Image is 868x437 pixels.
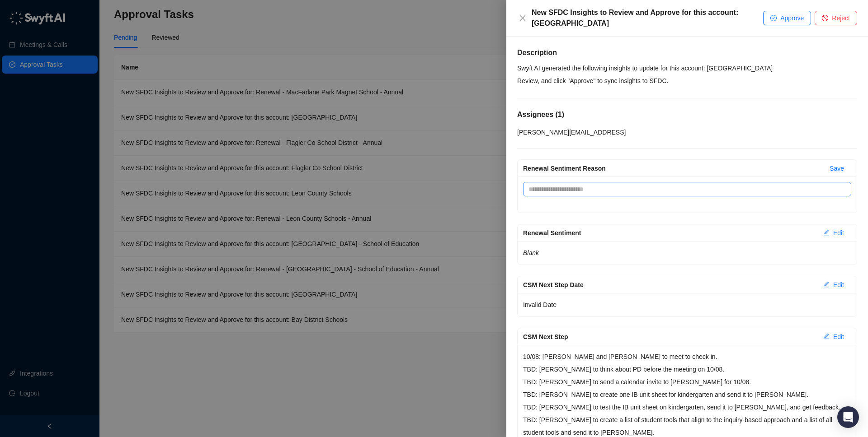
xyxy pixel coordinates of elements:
span: edit [823,333,830,339]
textarea: Renewal Sentiment Reason [523,182,851,196]
span: edit [823,281,830,288]
p: Review, and click "Approve" to sync insights to SFDC. [517,74,857,87]
div: New SFDC Insights to Review and Approve for this account: [GEOGRAPHIC_DATA] [532,7,763,29]
button: Edit [816,226,851,240]
span: Edit [833,280,844,290]
button: Edit [816,278,851,292]
button: Close [517,13,528,23]
span: Edit [833,332,844,342]
div: Open Intercom Messenger [837,406,859,428]
p: Swyft AI generated the following insights to update for this account: [GEOGRAPHIC_DATA] [517,62,857,74]
span: Reject [832,13,850,23]
span: Edit [833,228,844,238]
span: [PERSON_NAME][EMAIL_ADDRESS] [517,129,626,136]
span: check-circle [770,15,777,21]
h5: Assignees ( 1 ) [517,109,857,120]
span: edit [823,229,830,236]
div: CSM Next Step Date [523,280,816,290]
span: close [519,14,526,22]
button: Approve [763,11,811,25]
div: Renewal Sentiment Reason [523,163,822,173]
div: CSM Next Step [523,332,816,342]
button: Reject [815,11,857,25]
p: Invalid Date [523,298,851,311]
h5: Description [517,47,857,58]
div: Renewal Sentiment [523,228,816,238]
span: stop [822,15,828,21]
span: Approve [780,13,804,23]
em: Blank [523,249,539,256]
span: Save [830,163,844,173]
button: Edit [816,330,851,344]
button: Save [822,161,851,176]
